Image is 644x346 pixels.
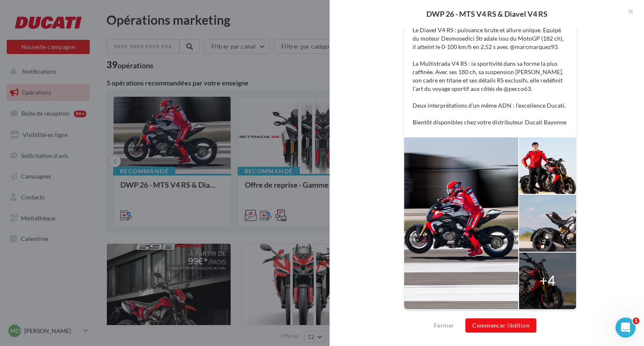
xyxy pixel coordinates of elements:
button: Fermer [431,320,457,331]
span: 1 [633,318,639,324]
div: DWP 26 - MTS V4 RS & Diavel V4 RS [343,10,631,18]
div: +4 [540,271,556,290]
div: La prévisualisation est non-contractuelle [404,310,576,320]
button: Commencer l'édition [465,318,536,333]
iframe: Intercom live chat [615,318,636,338]
p: Deux nouvelles icônes signées Ducati... Le Diavel V4 RS : puissance brute et allure unique. Équip... [413,9,568,127]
